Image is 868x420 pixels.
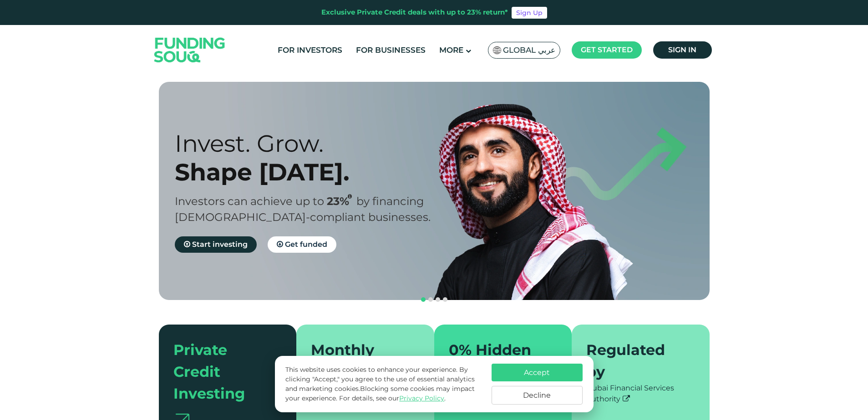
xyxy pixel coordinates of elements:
[434,296,442,303] button: navigation
[175,195,324,208] span: Investors can achieve up to
[427,296,434,303] button: navigation
[581,45,633,54] span: Get started
[173,339,271,405] div: Private Credit Investing
[285,240,327,249] span: Get funded
[420,296,427,303] button: navigation
[321,7,508,18] div: Exclusive Private Credit deals with up to 23% return*
[175,129,450,158] div: Invest. Grow.
[339,394,446,402] span: For details, see our .
[492,386,583,405] button: Decline
[586,339,684,383] div: Regulated by
[285,385,475,402] span: Blocking some cookies may impact your experience.
[268,236,336,253] a: Get funded
[668,45,696,54] span: Sign in
[175,158,450,186] div: Shape [DATE].
[311,339,409,383] div: Monthly repayments
[285,365,482,403] p: This website uses cookies to enhance your experience. By clicking "Accept," you agree to the use ...
[653,41,712,59] a: Sign in
[327,195,356,208] span: 23%
[348,194,352,199] i: 23% IRR (expected) ~ 15% Net yield (expected)
[354,43,428,58] a: For Businesses
[399,394,444,402] a: Privacy Policy
[493,46,501,54] img: SA Flag
[442,296,449,303] button: navigation
[512,7,547,19] a: Sign Up
[449,339,547,383] div: 0% Hidden Fees
[275,43,345,58] a: For Investors
[145,27,234,73] img: Logo
[492,364,583,381] button: Accept
[586,383,695,405] div: Dubai Financial Services Authority
[192,240,248,249] span: Start investing
[439,45,463,55] span: More
[503,45,555,55] span: Global عربي
[175,236,257,253] a: Start investing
